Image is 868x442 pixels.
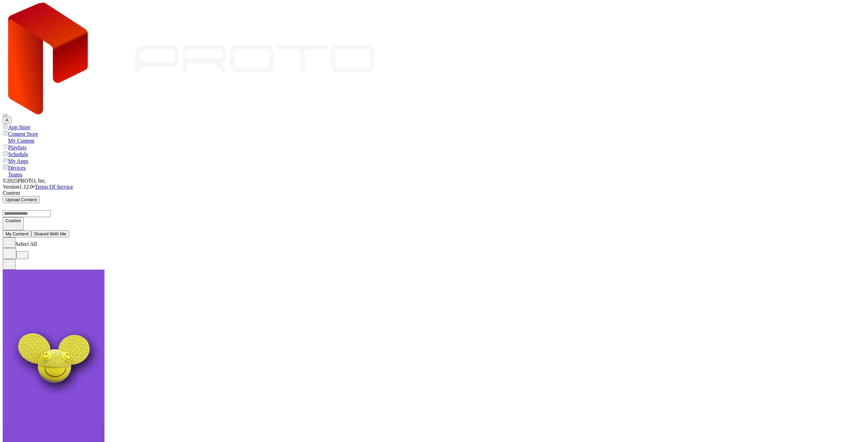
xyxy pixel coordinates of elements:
[3,184,35,190] span: Version 1.12.0 •
[3,144,865,151] a: Playlists
[3,151,865,157] a: Schedule
[3,164,865,171] a: Devices
[3,230,31,237] button: My Content
[31,230,69,237] button: Shared With Me
[3,157,865,164] a: My Apps
[16,241,37,247] span: Select All
[3,217,24,230] button: Custom
[35,184,73,190] a: Terms Of Service
[3,190,865,196] div: Content
[5,218,21,223] div: Custom
[3,130,865,137] a: Content Store
[3,178,865,184] div: © 2025 PROTO, Inc.
[3,117,11,124] button: A
[3,196,40,203] button: Upload Content
[5,197,37,202] div: Upload Content
[3,171,865,178] a: Teams
[3,124,865,130] a: App Store
[3,137,865,144] a: My Content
